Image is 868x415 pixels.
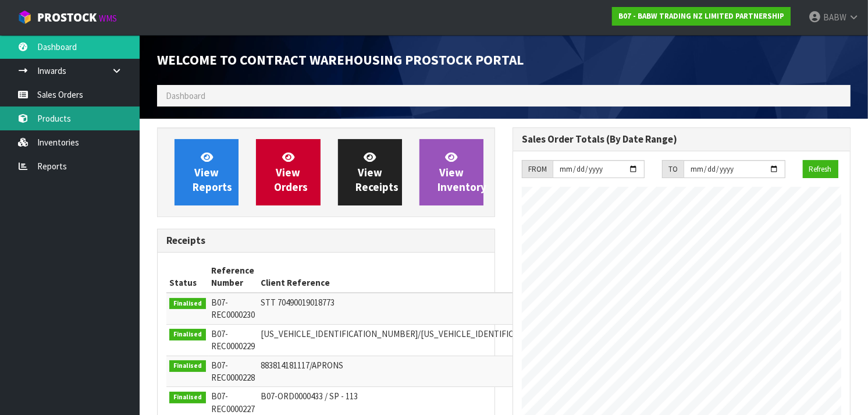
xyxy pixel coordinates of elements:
a: ViewReports [175,139,239,205]
span: View Orders [274,150,308,194]
span: Finalised [169,329,206,340]
span: View Receipts [356,150,399,194]
span: Welcome to Contract Warehousing ProStock Portal [157,51,524,68]
a: ViewInventory [419,139,483,205]
span: View Reports [193,150,232,194]
th: Reference Number [209,261,258,293]
span: STT 70490019018773 [261,297,335,308]
h3: Receipts [166,235,486,246]
a: ViewReceipts [338,139,402,205]
span: B07-REC0000230 [212,297,255,320]
span: Finalised [169,360,206,372]
span: B07-REC0000228 [212,360,255,383]
strong: B07 - BABW TRADING NZ LIMITED PARTNERSHIP [618,11,784,21]
a: ViewOrders [256,139,320,205]
span: B07-ORD0000433 / SP - 113 [261,391,358,402]
th: Client Reference [258,261,644,293]
div: FROM [522,160,553,179]
small: WMS [99,13,117,24]
div: TO [662,160,684,179]
span: B07-REC0000227 [212,391,255,414]
span: Finalised [169,392,206,403]
span: B07-REC0000229 [212,328,255,352]
span: BABW [823,12,846,23]
h3: Sales Order Totals (By Date Range) [522,134,841,145]
span: View Inventory [437,150,486,194]
img: cube-alt.png [17,10,32,24]
span: Dashboard [166,90,205,101]
button: Refresh [803,160,838,179]
th: Status [166,261,209,293]
span: Finalised [169,298,206,310]
span: 883814181117/APRONS [261,360,344,371]
span: ProStock [37,10,97,25]
span: [US_VEHICLE_IDENTIFICATION_NUMBER]/[US_VEHICLE_IDENTIFICATION_NUMBER]/STT70490019018 [261,328,641,339]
